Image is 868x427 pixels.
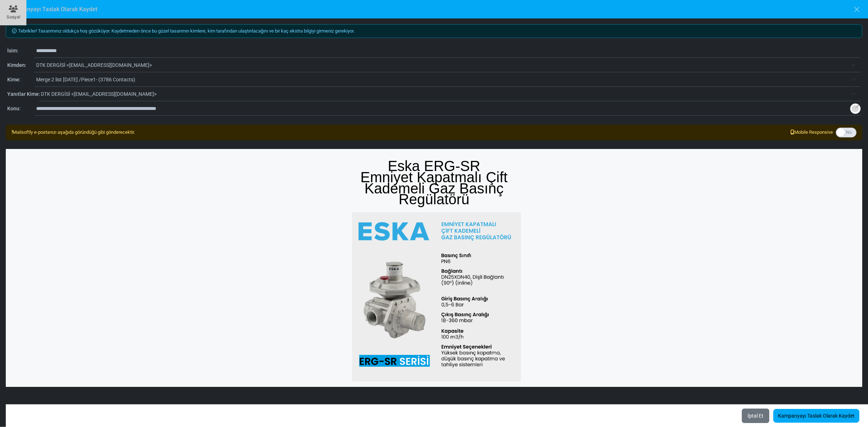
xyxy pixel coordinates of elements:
[7,47,34,55] div: İsim:
[850,103,861,114] img: Insert Variable
[7,14,20,20] div: Sosyal
[36,61,848,69] span: DTK DERGİSİ <dtk@dtkdergisi.com>
[791,129,833,136] span: Mobile Responsive
[36,73,861,86] span: Merge 2 list 2025-10-09 /Piece1- (3786 Contacts)
[41,90,848,98] span: DTK DERGİSİ <dtk@dtkdergisi.com>
[7,61,34,69] div: Kimden:
[36,75,848,84] span: Merge 2 list 2025-10-09 /Piece1- (3786 Contacts)
[361,158,508,207] span: Eska ERG-SR Emniyet Kapatmalı Çift Kademeli Gaz Basınç Regülatörü
[36,59,861,72] span: DTK DERGİSİ <dtk@dtkdergisi.com>
[773,409,859,423] a: Kampanyayı Taslak Olarak Kaydet
[741,408,770,423] button: İptal Et
[6,24,862,38] div: Tebrikler! Tasarımınız oldukça hoş gözüküyor. Kaydetmeden önce bu güzel tasarımın kimlere, kim ta...
[7,105,34,112] div: Konu:
[7,90,39,98] div: Yanıtlar Kime:
[9,6,97,13] h6: Kampanyayı Taslak Olarak Kaydet
[12,129,135,136] div: Mailsoftly e-postanızı aşağıda göründüğü gibi gönderecektir.
[7,76,34,84] div: Kime:
[41,87,861,101] span: DTK DERGİSİ <dtk@dtkdergisi.com>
